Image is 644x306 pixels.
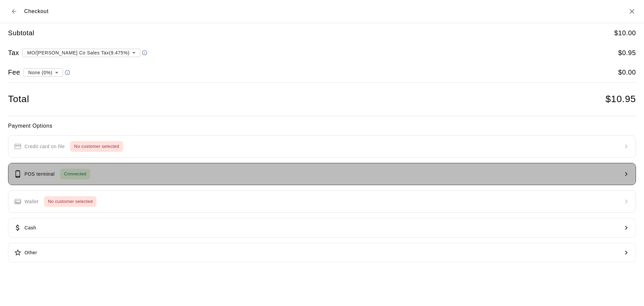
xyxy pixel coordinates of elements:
[628,7,636,15] button: Close
[605,93,636,105] h4: $ 10.95
[618,68,636,77] h5: $ 0.00
[8,5,49,17] div: Checkout
[8,122,636,130] h6: Payment Options
[8,93,29,105] h4: Total
[8,48,19,57] h5: Tax
[8,5,20,17] button: Back to cart
[618,48,636,57] h5: $ 0.95
[8,218,636,237] button: Cash
[8,243,636,262] button: Other
[24,249,37,256] p: Other
[60,170,90,178] span: Connected
[614,29,636,38] h5: $ 10.00
[23,66,63,79] div: None (0%)
[8,29,34,38] h5: Subtotal
[8,163,636,185] button: POS terminalConnected
[24,224,36,231] p: Cash
[8,68,20,77] h5: Fee
[22,46,140,59] div: MO/[PERSON_NAME] Co Sales Tax ( 9.475 %)
[24,171,55,178] p: POS terminal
